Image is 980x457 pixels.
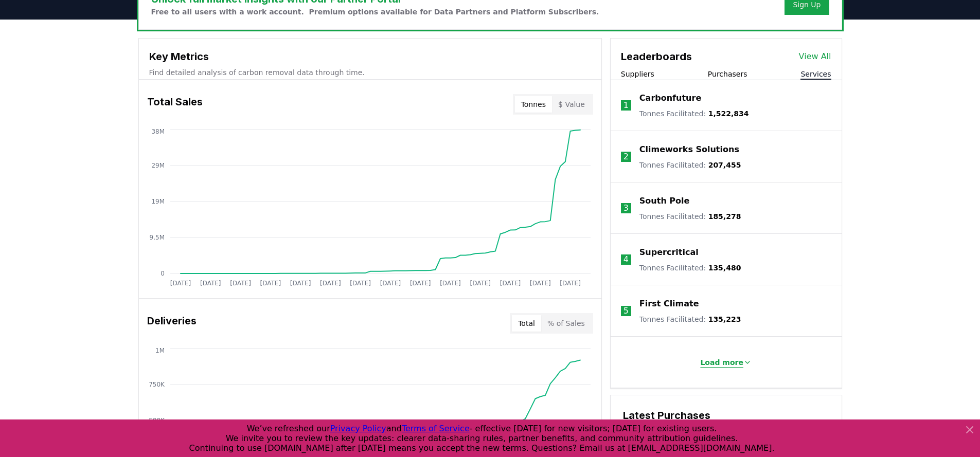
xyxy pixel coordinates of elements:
tspan: 0 [161,270,165,277]
tspan: [DATE] [470,280,491,287]
p: Tonnes Facilitated : [639,314,741,324]
button: Purchasers [708,69,747,79]
a: View All [799,50,831,63]
p: Tonnes Facilitated : [639,263,741,273]
p: Free to all users with a work account. Premium options available for Data Partners and Platform S... [151,7,599,17]
span: 207,455 [708,161,741,169]
tspan: [DATE] [530,280,551,287]
tspan: 9.5M [149,234,164,241]
p: 5 [623,305,629,317]
h3: Deliveries [147,313,197,334]
h3: Latest Purchases [623,408,829,423]
a: Carbonfuture [639,92,701,104]
p: Load more [700,357,743,368]
tspan: 19M [151,198,165,205]
tspan: [DATE] [260,280,281,287]
a: First Climate [639,298,699,310]
button: Tonnes [515,96,552,113]
h3: Key Metrics [149,49,591,64]
span: 135,480 [708,264,741,272]
p: Tonnes Facilitated : [639,108,749,119]
tspan: [DATE] [500,280,521,287]
tspan: [DATE] [380,280,401,287]
tspan: [DATE] [409,280,431,287]
span: 135,223 [708,315,741,323]
h3: Leaderboards [621,49,692,64]
a: Supercritical [639,246,699,259]
a: South Pole [639,195,690,207]
a: Climeworks Solutions [639,143,739,156]
tspan: 38M [151,128,165,135]
tspan: [DATE] [560,280,581,287]
tspan: [DATE] [440,280,461,287]
tspan: [DATE] [320,280,341,287]
p: Tonnes Facilitated : [639,160,741,170]
button: Load more [692,352,760,373]
tspan: [DATE] [290,280,311,287]
button: % of Sales [541,315,591,332]
button: $ Value [552,96,591,113]
button: Suppliers [621,69,654,79]
button: Total [512,315,541,332]
tspan: 750K [149,381,165,388]
p: Tonnes Facilitated : [639,211,741,222]
span: 185,278 [708,212,741,221]
tspan: [DATE] [170,280,191,287]
h3: Total Sales [147,94,203,115]
p: Find detailed analysis of carbon removal data through time. [149,67,591,78]
tspan: 29M [151,162,165,169]
p: 2 [623,151,629,163]
p: 3 [623,202,629,214]
span: 1,522,834 [708,109,749,118]
tspan: [DATE] [230,280,251,287]
p: 4 [623,253,629,266]
tspan: 1M [155,347,165,354]
tspan: 500K [149,417,165,424]
tspan: [DATE] [350,280,371,287]
button: Services [800,69,831,79]
tspan: [DATE] [200,280,221,287]
p: 1 [623,99,629,112]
